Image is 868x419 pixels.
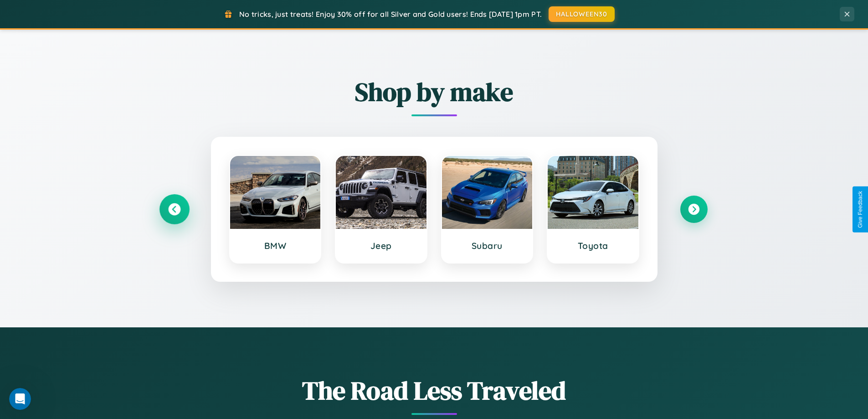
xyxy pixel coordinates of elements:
[161,74,708,109] h2: Shop by make
[239,10,542,19] span: No tricks, just treats! Enjoy 30% off for all Silver and Gold users! Ends [DATE] 1pm PT.
[9,388,31,410] iframe: Intercom live chat
[557,240,629,251] h3: Toyota
[345,240,417,251] h3: Jeep
[549,6,615,22] button: HALLOWEEN30
[161,373,708,408] h1: The Road Less Traveled
[451,240,524,251] h3: Subaru
[239,240,312,251] h3: BMW
[857,191,863,228] div: Give Feedback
